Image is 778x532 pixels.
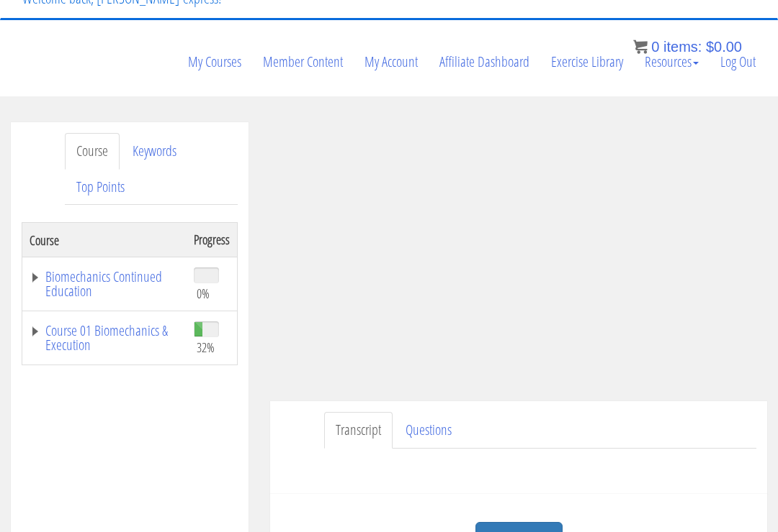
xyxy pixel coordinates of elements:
a: Course [65,133,120,170]
img: icon11.png [633,40,648,54]
span: 0% [197,285,210,301]
a: Log Out [710,27,766,96]
a: Resources [634,27,710,96]
span: 0 [651,39,659,55]
th: Course [22,223,187,257]
a: 0 items: $0.00 [633,39,742,55]
a: Exercise Library [540,27,634,96]
span: 32% [197,339,215,355]
a: Course 01 Biomechanics & Execution [30,324,179,352]
a: Biomechanics Continued Education [30,270,179,298]
a: Top Points [65,169,136,206]
span: $ [706,39,714,55]
a: My Courses [177,27,252,96]
th: Progress [187,223,238,257]
a: Questions [394,412,463,449]
span: items: [663,39,702,55]
a: Member Content [252,27,354,96]
a: Transcript [324,412,393,449]
bdi: 0.00 [706,39,742,55]
a: Keywords [121,133,188,170]
a: Affiliate Dashboard [429,27,540,96]
a: My Account [354,27,429,96]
